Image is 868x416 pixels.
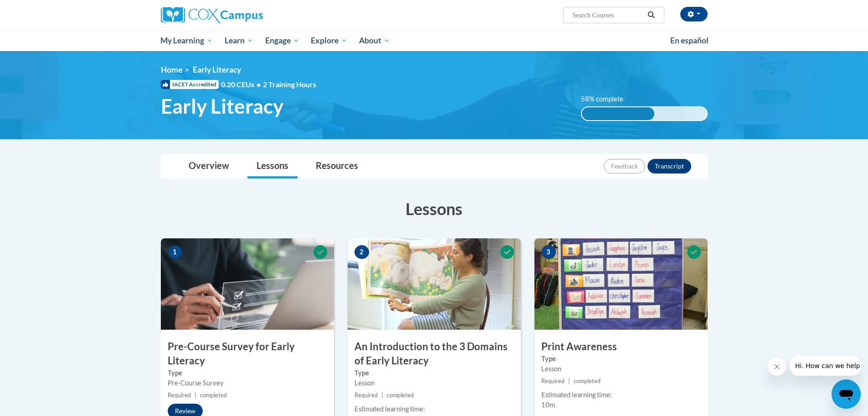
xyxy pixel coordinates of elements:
span: | [381,392,383,399]
a: Engage [259,30,305,51]
a: My Learning [155,30,219,51]
h3: Pre-Course Survey for Early Literacy [161,340,334,368]
button: Transcript [647,159,691,174]
div: Pre-Course Survey [168,378,327,388]
a: Cox Campus [161,7,334,23]
iframe: Message from company [790,356,861,376]
span: Required [354,392,378,399]
span: My Learning [160,35,213,46]
span: Required [541,378,565,384]
span: IACET Accredited [161,80,219,89]
iframe: Button to launch messaging window [832,379,861,409]
span: Explore [311,35,347,46]
span: 1 [168,245,182,259]
span: About [359,35,390,46]
span: Early Literacy [161,94,283,118]
div: 58% complete [582,107,654,120]
button: Search [644,10,658,21]
span: Hi. How can we help? [5,6,74,14]
span: En español [670,36,709,45]
input: Search Courses [571,10,644,21]
div: Estimated learning time: [541,390,701,400]
a: Learn [219,30,259,51]
span: Early Literacy [193,65,241,74]
span: 10m [541,401,555,409]
span: Engage [265,35,299,46]
span: | [195,392,196,399]
a: Resources [307,154,367,179]
span: Learn [225,35,253,46]
button: Account Settings [680,7,708,21]
span: completed [574,378,601,384]
div: Estimated learning time: [354,404,514,414]
a: En español [664,31,714,50]
img: Cox Campus [161,7,263,23]
img: Course Image [161,238,334,330]
span: 2 Training Hours [263,80,316,89]
span: completed [387,392,414,399]
span: 2 [354,245,369,259]
label: Type [541,354,701,364]
span: Required [168,392,191,399]
img: Course Image [534,238,708,330]
a: Home [161,65,182,74]
label: Type [354,368,514,378]
span: | [568,378,570,384]
a: Explore [305,30,353,51]
div: Lesson [354,378,514,388]
label: Type [168,368,327,378]
h3: Lessons [161,197,708,220]
h3: Print Awareness [534,340,708,354]
img: Course Image [348,238,521,330]
span: • [257,80,261,89]
div: Main menu [147,30,721,51]
span: 0.20 CEUs [221,79,263,90]
label: 58% complete [581,94,633,104]
span: 3 [541,245,556,259]
a: About [353,30,396,51]
h3: An Introduction to the 3 Domains of Early Literacy [348,340,521,368]
a: Overview [180,154,238,179]
span: completed [200,392,227,399]
div: Lesson [541,364,701,374]
a: Lessons [247,154,298,179]
button: Feedback [604,159,645,174]
iframe: Close message [768,358,786,376]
